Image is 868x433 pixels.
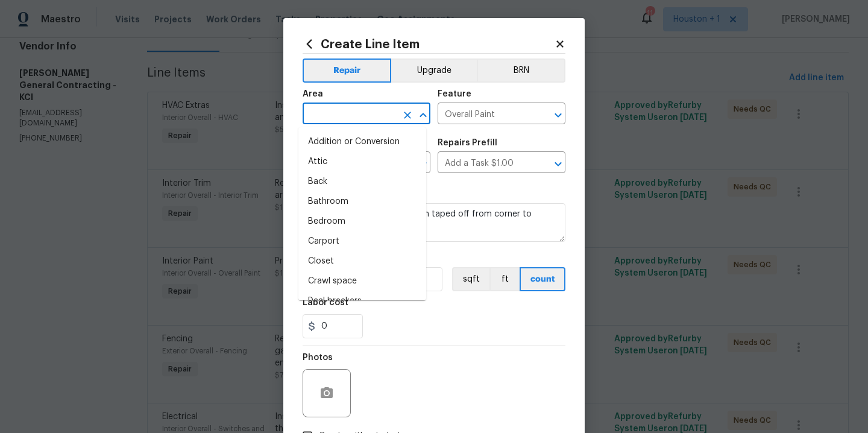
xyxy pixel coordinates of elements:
h5: Feature [438,90,471,98]
button: sqft [452,267,489,291]
h5: Repairs Prefill [438,139,497,147]
button: BRN [477,58,565,83]
li: Deal breakers [298,291,426,311]
button: Close [415,107,432,124]
li: Closet [298,251,426,271]
button: Upgrade [391,58,477,83]
button: count [520,267,565,291]
button: Clear [399,107,416,124]
button: Repair [303,58,391,83]
li: Addition or Conversion [298,132,426,152]
h5: Photos [303,353,333,362]
button: Open [550,156,567,172]
li: Bathroom [298,192,426,212]
h2: Create Line Item [303,37,555,51]
li: Back [298,172,426,192]
textarea: Paint the walls that have been taped off from corner to corner. [303,203,565,242]
h5: Area [303,90,323,98]
li: Bedroom [298,212,426,232]
button: Open [550,107,567,124]
li: Attic [298,152,426,172]
li: Crawl space [298,271,426,291]
li: Carport [298,232,426,251]
button: ft [489,267,520,291]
